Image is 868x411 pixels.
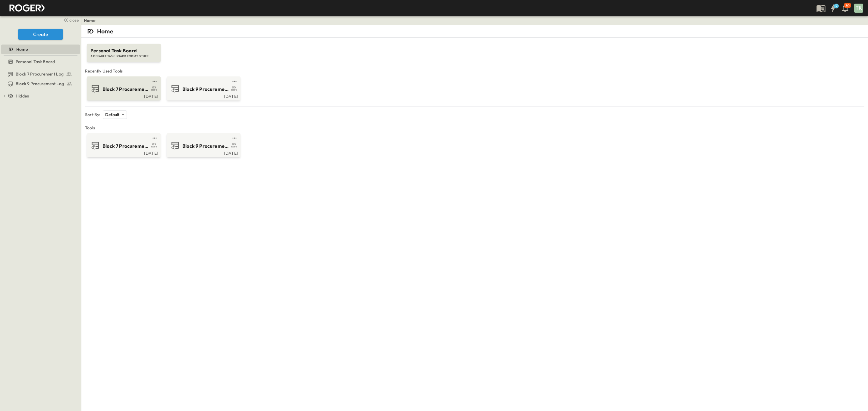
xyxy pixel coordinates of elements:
button: test [151,78,158,85]
span: Block 7 Procurement Log [16,71,64,77]
a: [DATE] [168,93,238,98]
a: Home [84,17,96,23]
div: Block 9 Procurement Logtest [1,79,80,88]
a: Personal Task Board [1,57,79,66]
span: A DEFAULT TASK BOARD FOR MY STUFF [90,54,157,58]
span: close [69,17,79,23]
button: Create [18,29,63,40]
a: [DATE] [168,150,238,155]
p: Home [97,27,113,36]
button: test [231,134,238,142]
p: Sort By: [85,112,100,118]
a: [DATE] [88,93,158,98]
a: Block 9 Procurement Log [168,84,238,93]
h6: 2 [835,4,837,8]
span: Block 9 Procurement Log [182,143,229,150]
span: Tools [85,125,864,131]
span: Home [16,46,28,52]
a: [DATE] [88,150,158,155]
span: Block 9 Procurement Log [182,86,229,93]
span: Recently Used Tools [85,68,864,74]
p: 30 [845,3,850,8]
a: Block 7 Procurement Log [88,141,158,150]
button: TK [854,3,864,13]
div: Default [103,110,127,119]
div: Personal Task Boardtest [1,57,80,66]
a: Block 7 Procurement Log [88,84,158,93]
nav: breadcrumbs [84,17,99,23]
a: Block 9 Procurement Log [1,79,79,88]
span: Personal Task Board [16,59,55,65]
a: Block 7 Procurement Log [1,70,79,78]
button: 2 [827,3,839,14]
div: Block 7 Procurement Logtest [1,69,80,79]
p: Default [105,112,119,118]
span: Personal Task Board [90,47,157,54]
a: Personal Task BoardA DEFAULT TASK BOARD FOR MY STUFF [86,38,161,62]
span: Hidden [16,93,29,99]
div: TK [854,4,863,13]
a: Block 9 Procurement Log [168,141,238,150]
span: Block 9 Procurement Log [16,81,64,87]
button: test [231,78,238,85]
button: test [151,134,158,142]
a: Home [1,45,79,54]
span: Block 7 Procurement Log [102,86,149,93]
button: close [61,16,80,24]
span: Block 7 Procurement Log [102,143,149,150]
